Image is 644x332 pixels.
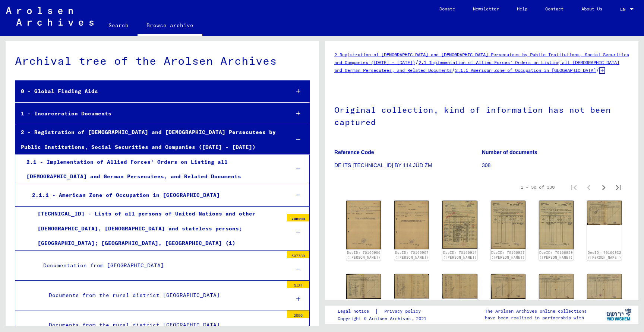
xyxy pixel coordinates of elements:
img: 001.jpg [346,201,381,249]
div: 2 - Registration of [DEMOGRAPHIC_DATA] and [DEMOGRAPHIC_DATA] Persecutees by Public Institutions,... [15,125,284,154]
img: 001.jpg [346,274,381,299]
span: / [452,67,455,73]
a: DocID: 70166932 ([PERSON_NAME]) [588,250,621,260]
span: EN [620,7,628,12]
a: 2 Registration of [DEMOGRAPHIC_DATA] and [DEMOGRAPHIC_DATA] Persecutees by Public Institutions, S... [334,52,629,65]
a: DocID: 70166906 ([PERSON_NAME]) [347,250,381,260]
img: 001.jpg [394,274,429,299]
img: 001.jpg [394,201,429,249]
a: 2.1 Implementation of Allied Forces’ Orders on Listing all [DEMOGRAPHIC_DATA] and German Persecut... [334,60,619,73]
a: DocID: 70167041 ([PERSON_NAME] [PERSON_NAME]) [443,300,477,314]
a: Browse archive [138,16,202,36]
button: Previous page [581,180,596,195]
div: 507739 [287,251,309,258]
a: DocID: 70166914 ([PERSON_NAME]) [443,250,477,260]
div: 2.1 - Implementation of Allied Forces’ Orders on Listing all [DEMOGRAPHIC_DATA] and German Persec... [21,155,284,184]
div: 700399 [287,214,309,221]
a: DocID: 70167047 ([PERSON_NAME] [PERSON_NAME]) [491,300,525,314]
img: 001.jpg [442,274,477,298]
p: 308 [482,162,629,169]
b: Reference Code [334,149,374,155]
img: yv_logo.png [605,305,633,324]
img: 001.jpg [587,201,622,225]
div: 0 - Global Finding Aids [15,84,284,99]
p: have been realized in partnership with [485,315,587,321]
div: Documents from the rural district [GEOGRAPHIC_DATA] [43,288,283,303]
div: [TECHNICAL_ID] - Lists of all persons of United Nations and other [DEMOGRAPHIC_DATA], [DEMOGRAPHI... [32,207,283,250]
img: 001.jpg [539,201,574,249]
img: 001.jpg [491,274,525,299]
div: 3134 [287,281,309,288]
a: DocID: 70166907 ([PERSON_NAME]) [395,250,429,260]
p: Copyright © Arolsen Archives, 2021 [338,315,430,322]
div: 2.1.1 - American Zone of Occupation in [GEOGRAPHIC_DATA] [26,188,284,202]
button: First page [566,180,581,195]
a: Legal notice [338,307,375,315]
div: 2006 [287,310,309,318]
span: / [415,59,419,66]
a: Search [100,16,138,34]
a: DocID: 70167035 ([PERSON_NAME] [PERSON_NAME]) [395,300,429,314]
h1: Original collection, kind of information has not been captured [334,93,629,138]
img: 001.jpg [587,274,622,299]
div: Archival tree of the Arolsen Archives [15,52,310,69]
div: 1 - Incarceration Documents [15,106,284,121]
b: Number of documents [482,149,537,155]
div: | [338,307,430,315]
img: Arolsen_neg.svg [6,7,94,26]
button: Last page [611,180,626,195]
img: 001.jpg [442,201,477,249]
img: 001.jpg [539,274,574,299]
p: DE ITS [TECHNICAL_ID] BY 114 JÜD ZM [334,162,482,169]
button: Next page [596,180,611,195]
div: Documentation from [GEOGRAPHIC_DATA] [38,258,283,273]
img: 001.jpg [491,201,525,249]
span: / [596,67,599,73]
a: 2.1.1 American Zone of Occupation in [GEOGRAPHIC_DATA] [455,67,596,73]
p: The Arolsen Archives online collections [485,308,587,315]
a: Privacy policy [378,307,430,315]
a: DocID: 70166929 ([PERSON_NAME]) [539,250,573,260]
div: 1 – 30 of 330 [521,184,555,191]
a: DocID: 70166927 ([PERSON_NAME]) [491,250,525,260]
